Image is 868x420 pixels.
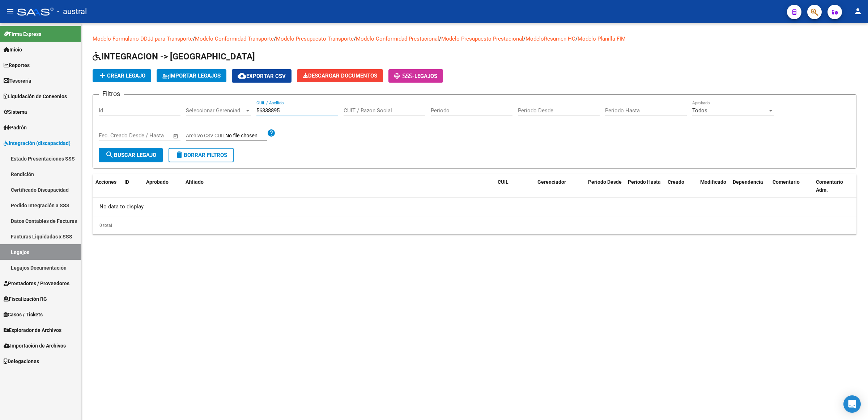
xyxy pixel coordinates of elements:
[297,69,383,82] button: Descargar Documentos
[143,174,172,198] datatable-header-cell: Aprobado
[238,73,286,79] span: Exportar CSV
[267,129,276,137] mat-icon: help
[843,395,861,413] div: Open Intercom Messenger
[195,36,274,42] a: Modelo Conformidad Transporte
[441,36,523,42] a: Modelo Presupuesto Prestacional
[6,7,14,16] mat-icon: menu
[4,326,61,334] span: Explorador de Archivos
[93,198,856,216] div: No data to display
[4,124,27,132] span: Padrón
[98,71,107,80] mat-icon: add
[93,69,151,82] button: Crear Legajo
[169,148,234,162] button: Borrar Filtros
[93,35,856,234] div: / / / / / /
[232,69,292,83] button: Exportar CSV
[105,150,114,159] mat-icon: search
[135,132,170,139] input: Fecha fin
[175,152,227,158] span: Borrar Filtros
[816,179,843,193] span: Comentario Adm.
[628,179,661,185] span: Periodo Hasta
[183,174,495,198] datatable-header-cell: Afiliado
[625,174,665,198] datatable-header-cell: Periodo Hasta
[585,174,625,198] datatable-header-cell: Periodo Desde
[770,174,813,198] datatable-header-cell: Comentario
[157,69,226,82] button: IMPORTAR LEGAJOS
[414,73,437,79] span: Legajos
[186,133,225,138] span: Archivo CSV CUIL
[394,73,414,79] span: -
[105,152,156,158] span: Buscar Legajo
[4,139,71,147] span: Integración (discapacidad)
[697,174,730,198] datatable-header-cell: Modificado
[122,174,143,198] datatable-header-cell: ID
[186,107,244,114] span: Seleccionar Gerenciador
[4,61,30,69] span: Reportes
[99,132,128,139] input: Fecha inicio
[93,216,856,234] div: 0 total
[388,69,443,83] button: -Legajos
[4,77,31,85] span: Tesorería
[854,7,862,16] mat-icon: person
[175,150,184,159] mat-icon: delete
[495,174,535,198] datatable-header-cell: CUIL
[146,179,169,185] span: Aprobado
[773,179,800,185] span: Comentario
[526,36,575,42] a: ModeloResumen HC
[303,72,377,79] span: Descargar Documentos
[668,179,684,185] span: Creado
[276,36,354,42] a: Modelo Presupuesto Transporte
[537,179,566,185] span: Gerenciador
[4,295,47,303] span: Fiscalización RG
[238,71,246,80] mat-icon: cloud_download
[93,51,255,62] span: INTEGRACION -> [GEOGRAPHIC_DATA]
[4,92,67,100] span: Liquidación de Convenios
[4,108,27,116] span: Sistema
[95,179,116,185] span: Acciones
[730,174,770,198] datatable-header-cell: Dependencia
[700,179,726,185] span: Modificado
[186,179,204,185] span: Afiliado
[93,36,193,42] a: Modelo Formulario DDJJ para Transporte
[665,174,697,198] datatable-header-cell: Creado
[99,89,124,99] h3: Filtros
[99,148,163,162] button: Buscar Legajo
[4,311,43,319] span: Casos / Tickets
[733,179,763,185] span: Dependencia
[4,30,41,38] span: Firma Express
[124,179,129,185] span: ID
[4,357,39,365] span: Delegaciones
[162,72,221,79] span: IMPORTAR LEGAJOS
[578,36,626,42] a: Modelo Planilla FIM
[4,279,69,287] span: Prestadores / Proveedores
[225,133,267,139] input: Archivo CSV CUIL
[57,4,87,20] span: - austral
[4,342,66,350] span: Importación de Archivos
[356,36,439,42] a: Modelo Conformidad Prestacional
[4,46,22,54] span: Inicio
[98,72,145,79] span: Crear Legajo
[588,179,622,185] span: Periodo Desde
[172,132,180,140] button: Open calendar
[93,174,122,198] datatable-header-cell: Acciones
[813,174,856,198] datatable-header-cell: Comentario Adm.
[692,107,707,114] span: Todos
[498,179,509,185] span: CUIL
[535,174,585,198] datatable-header-cell: Gerenciador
